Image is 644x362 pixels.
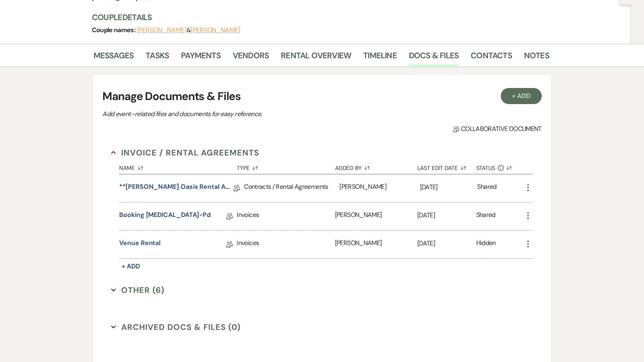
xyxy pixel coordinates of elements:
[237,231,335,258] div: Invoices
[119,159,237,174] button: Name
[335,202,417,230] div: [PERSON_NAME]
[476,165,496,171] span: Status
[119,182,234,194] a: **[PERSON_NAME] Oasis Rental Agreement**
[477,182,496,194] div: Shared
[137,26,240,34] span: &
[476,210,496,223] div: Shared
[92,26,137,34] span: Couple names:
[119,261,142,272] button: + Add
[119,238,160,251] a: Venue Rental
[453,124,541,134] span: Collaborative document
[335,231,417,258] div: [PERSON_NAME]
[111,147,259,159] button: Invoice / Rental Agreements
[409,49,459,67] a: Docs & Files
[417,159,476,174] button: Last Edit Date
[146,49,169,67] a: Tasks
[339,174,420,202] div: [PERSON_NAME]
[92,12,541,23] h3: Couple Details
[417,238,476,249] p: [DATE]
[237,202,335,230] div: Invoices
[119,210,211,223] a: Booking [MEDICAL_DATA]-pd
[111,321,241,333] button: Archived Docs & Files (0)
[476,159,523,174] button: Status
[471,49,512,67] a: Contacts
[244,174,339,202] div: Contracts / Rental Agreements
[181,49,221,67] a: Payments
[524,49,549,67] a: Notes
[122,262,140,270] span: + Add
[102,88,541,105] h3: Manage Documents & Files
[137,27,187,33] button: [PERSON_NAME]
[102,109,383,119] p: Add event–related files and documents for easy reference.
[420,182,477,192] p: [DATE]
[501,88,542,104] button: + Add
[476,238,496,251] div: Hidden
[111,284,165,296] button: Other (6)
[281,49,351,67] a: Rental Overview
[93,49,134,67] a: Messages
[417,210,476,221] p: [DATE]
[191,27,240,33] button: [PERSON_NAME]
[233,49,269,67] a: Vendors
[237,159,335,174] button: Type
[335,159,417,174] button: Added By
[363,49,397,67] a: Timeline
